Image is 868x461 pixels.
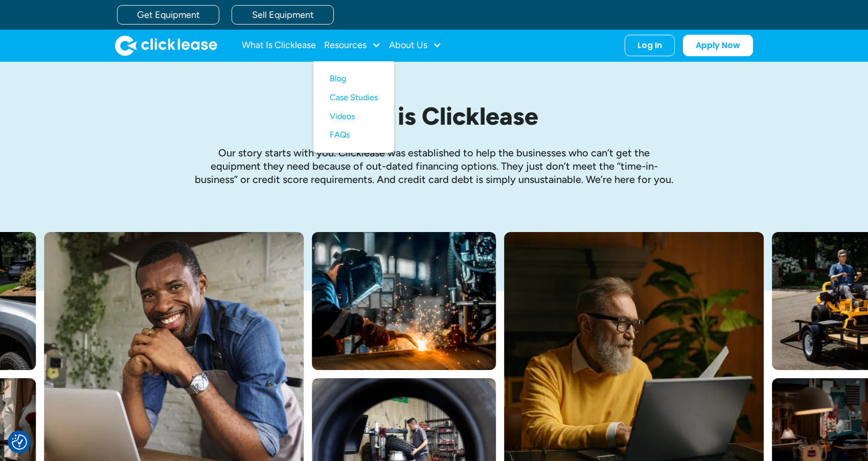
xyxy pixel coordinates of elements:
a: FAQs [330,126,378,145]
p: Our story starts with you. Clicklease was established to help the businesses who can’t get the eq... [194,146,674,186]
a: Videos [330,107,378,126]
img: Revisit consent button [12,434,27,450]
a: What Is Clicklease [242,35,316,56]
nav: Resources [313,61,394,153]
a: Case Studies [330,88,378,107]
a: Blog [330,70,378,88]
div: About Us [389,35,442,56]
a: Sell Equipment [232,5,334,25]
div: Resources [324,35,381,56]
img: Clicklease logo [115,35,217,56]
h1: What is Clicklease [194,103,674,130]
a: Get Equipment [117,5,219,25]
a: home [115,35,217,56]
div: Log In [637,40,662,51]
button: Consent Preferences [12,434,27,450]
a: Apply Now [683,35,753,56]
img: A welder in a large mask working on a large pipe [312,232,496,370]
